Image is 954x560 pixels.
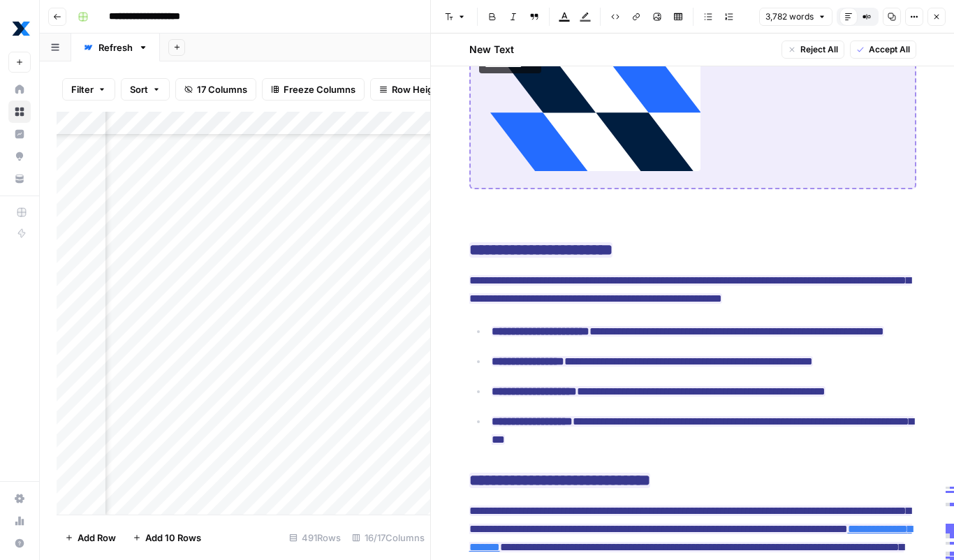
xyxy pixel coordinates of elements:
[98,40,133,54] div: Refresh
[370,78,451,101] button: Row Height
[197,82,247,96] span: 17 Columns
[8,123,31,145] a: Insights
[78,531,116,545] span: Add Row
[800,43,838,56] span: Reject All
[62,78,115,101] button: Filter
[284,82,355,96] span: Freeze Columns
[130,82,148,96] span: Sort
[765,10,814,23] span: 3,782 words
[71,34,160,61] a: Refresh
[284,526,346,549] div: 491 Rows
[759,8,832,26] button: 3,782 words
[869,43,910,56] span: Accept All
[781,40,844,59] button: Reject All
[8,101,31,123] a: Browse
[175,78,256,101] button: 17 Columns
[8,168,31,190] a: Your Data
[8,145,31,168] a: Opportunities
[124,526,210,549] button: Add 10 Rows
[392,82,442,96] span: Row Height
[57,526,124,549] button: Add Row
[346,526,430,549] div: 16/17 Columns
[8,532,31,554] button: Help + Support
[8,11,31,46] button: Workspace: MaintainX
[8,487,31,510] a: Settings
[469,43,514,57] h2: New Text
[262,78,365,101] button: Freeze Columns
[850,40,916,59] button: Accept All
[8,16,34,41] img: MaintainX Logo
[71,82,94,96] span: Filter
[8,510,31,532] a: Usage
[8,78,31,101] a: Home
[121,78,170,101] button: Sort
[145,531,201,545] span: Add 10 Rows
